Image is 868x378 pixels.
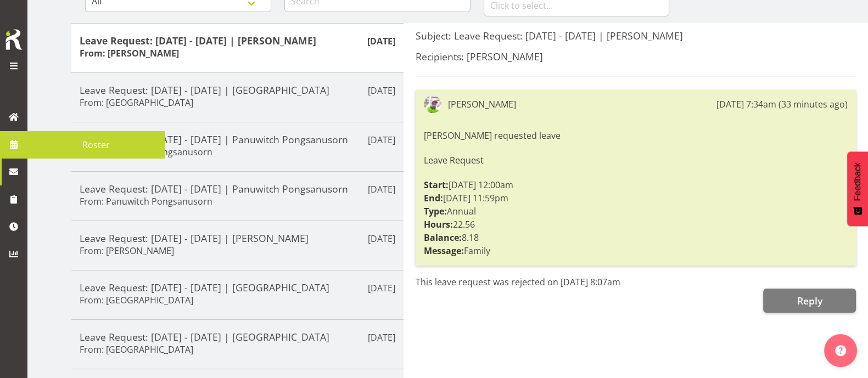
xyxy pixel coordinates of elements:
p: [DATE] [368,281,395,295]
p: [DATE] [368,183,395,196]
img: Rosterit icon logo [3,27,25,52]
img: rob-windle82a9babc44b0b99709041b3e888cf1ab.png [424,95,441,113]
h5: Recipients: [PERSON_NAME] [416,50,856,63]
h6: From: [PERSON_NAME] [80,48,179,59]
button: Reply [763,289,856,313]
h6: From: [GEOGRAPHIC_DATA] [80,295,193,306]
h5: Leave Request: [DATE] - [DATE] | [PERSON_NAME] [80,232,395,244]
p: [DATE] [368,331,395,344]
div: [DATE] 7:34am (33 minutes ago) [716,98,848,111]
h5: Leave Request: [DATE] - [DATE] | Panuwitch Pongsanusorn [80,183,395,195]
span: Roster [33,137,159,153]
p: [DATE] [368,84,395,97]
strong: Start: [424,179,449,191]
h6: From: [GEOGRAPHIC_DATA] [80,97,193,108]
h6: Leave Request [424,155,848,165]
span: Feedback [853,162,863,201]
p: [DATE] [368,133,395,146]
strong: End: [424,192,443,204]
h5: Leave Request: [DATE] - [DATE] | [GEOGRAPHIC_DATA] [80,281,395,294]
h5: Leave Request: [DATE] - [DATE] | [GEOGRAPHIC_DATA] [80,84,395,96]
a: Roster [27,131,165,159]
h6: From: Panuwitch Pongsanusorn [80,196,212,207]
div: [PERSON_NAME] [448,98,516,111]
img: help-xxl-2.png [835,345,846,356]
strong: Hours: [424,218,453,230]
strong: Type: [424,205,447,217]
p: [DATE] [368,232,395,245]
button: Feedback - Show survey [847,151,868,226]
span: Reply [797,294,822,307]
h5: Subject: Leave Request: [DATE] - [DATE] | [PERSON_NAME] [416,30,856,42]
h6: From: [PERSON_NAME] [80,245,174,256]
h5: Leave Request: [DATE] - [DATE] | [PERSON_NAME] [80,35,395,47]
strong: Message: [424,245,464,257]
span: This leave request was rejected on [DATE] 8:07am [416,276,620,288]
div: [PERSON_NAME] requested leave [DATE] 12:00am [DATE] 11:59pm Annual 22.56 8.18 Family [424,126,848,260]
h5: Leave Request: [DATE] - [DATE] | [GEOGRAPHIC_DATA] [80,331,395,343]
p: [DATE] [367,35,395,48]
h5: Leave Request: [DATE] - [DATE] | Panuwitch Pongsanusorn [80,133,395,145]
h6: From: [GEOGRAPHIC_DATA] [80,344,193,355]
strong: Balance: [424,232,462,244]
